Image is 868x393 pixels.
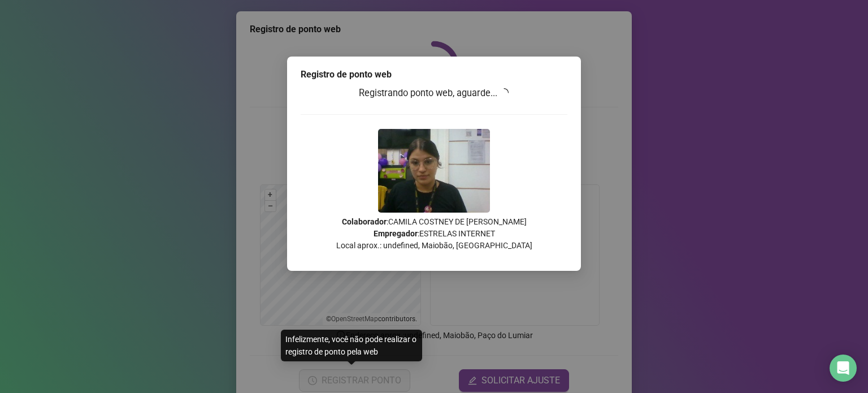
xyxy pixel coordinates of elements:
[301,216,567,252] p: : CAMILA COSTNEY DE [PERSON_NAME] : ESTRELAS INTERNET Local aprox.: undefined, Maiobão, [GEOGRAPH...
[378,129,490,213] img: 9k=
[374,229,418,238] strong: Empregador
[830,355,857,382] div: Open Intercom Messenger
[500,88,509,97] span: loading
[281,330,422,361] div: Infelizmente, você não pode realizar o registro de ponto pela web
[342,217,387,226] strong: Colaborador
[301,86,567,101] h3: Registrando ponto web, aguarde...
[301,68,567,81] div: Registro de ponto web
